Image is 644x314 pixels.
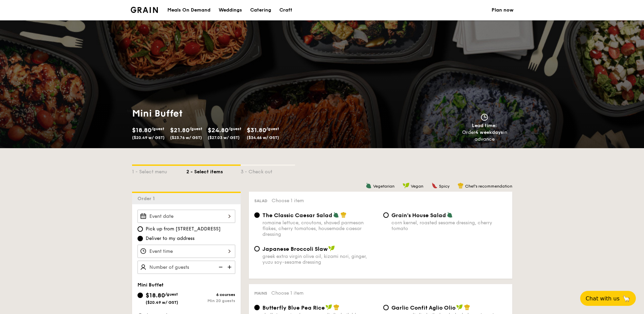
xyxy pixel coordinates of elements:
[208,135,240,140] span: ($27.03 w/ GST)
[247,135,279,140] span: ($34.66 w/ GST)
[137,293,143,298] input: $18.80/guest($20.49 w/ GST)6 coursesMin 20 guests
[170,135,202,140] span: ($23.76 w/ GST)
[170,126,189,134] span: $21.80
[186,166,241,175] div: 2 - Select items
[132,107,319,120] h1: Mini Buffet
[391,304,456,311] span: Garlic Confit Aglio Olio
[333,212,339,218] img: icon-vegetarian.fe4039eb.svg
[262,246,328,252] span: Japanese Broccoli Slaw
[475,129,503,135] strong: 4 weekdays
[262,220,378,237] div: romaine lettuce, croutons, shaved parmesan flakes, cherry tomatoes, housemade caesar dressing
[580,291,636,306] button: Chat with us🦙
[262,212,332,219] span: The Classic Caesar Salad
[137,282,164,288] span: Mini Buffet
[208,126,228,134] span: $24.80
[131,7,158,13] img: Grain
[266,126,279,131] span: /guest
[456,304,463,310] img: icon-vegan.f8ff3823.svg
[215,261,225,274] img: icon-reduce.1d2dbef1.svg
[146,226,221,232] span: Pick up from [STREET_ADDRESS]
[383,212,389,218] input: Grain's House Saladcorn kernel, roasted sesame dressing, cherry tomato
[391,212,446,219] span: Grain's House Salad
[403,182,409,189] img: icon-vegan.f8ff3823.svg
[228,126,241,131] span: /guest
[132,126,151,134] span: $18.80
[225,261,235,274] img: icon-add.58712e84.svg
[272,198,304,204] span: Choose 1 item
[131,7,158,13] a: Logotype
[373,184,394,189] span: Vegetarian
[472,123,497,128] span: Lead time:
[137,226,143,232] input: Pick up from [STREET_ADDRESS]
[137,196,158,202] span: Order 1
[458,182,464,189] img: icon-chef-hat.a58ddaea.svg
[137,261,235,274] input: Number of guests
[391,220,507,231] div: corn kernel, roasted sesame dressing, cherry tomato
[151,126,164,131] span: /guest
[383,305,389,310] input: Garlic Confit Aglio Oliosuper garlicfied oil, slow baked cherry tomatoes, garden fresh thyme
[146,300,178,305] span: ($20.49 w/ GST)
[254,212,260,218] input: The Classic Caesar Saladromaine lettuce, croutons, shaved parmesan flakes, cherry tomatoes, house...
[247,126,266,134] span: $31.80
[137,210,235,223] input: Event date
[326,304,332,310] img: icon-vegan.f8ff3823.svg
[454,129,515,143] div: Order in advance
[241,166,295,175] div: 3 - Check out
[132,166,186,175] div: 1 - Select menu
[271,290,303,296] span: Choose 1 item
[622,295,630,302] span: 🦙
[465,184,512,189] span: Chef's recommendation
[333,304,339,310] img: icon-chef-hat.a58ddaea.svg
[186,292,235,297] div: 6 courses
[165,292,178,297] span: /guest
[146,235,195,242] span: Deliver to my address
[464,304,470,310] img: icon-chef-hat.a58ddaea.svg
[189,126,202,131] span: /guest
[431,182,438,189] img: icon-spicy.37a8142b.svg
[447,212,453,218] img: icon-vegetarian.fe4039eb.svg
[146,292,165,299] span: $18.80
[328,245,335,251] img: icon-vegan.f8ff3823.svg
[186,298,235,303] div: Min 20 guests
[262,304,325,311] span: Butterfly Blue Pea Rice
[439,184,449,189] span: Spicy
[262,254,378,265] div: greek extra virgin olive oil, kizami nori, ginger, yuzu soy-sesame dressing
[254,198,268,203] span: Salad
[411,184,423,189] span: Vegan
[479,114,490,121] img: icon-clock.2db775ea.svg
[132,135,165,140] span: ($20.49 w/ GST)
[366,182,372,189] img: icon-vegetarian.fe4039eb.svg
[254,291,267,296] span: Mains
[254,246,260,251] input: Japanese Broccoli Slawgreek extra virgin olive oil, kizami nori, ginger, yuzu soy-sesame dressing
[137,245,235,258] input: Event time
[137,236,143,241] input: Deliver to my address
[586,295,620,302] span: Chat with us
[341,212,347,218] img: icon-chef-hat.a58ddaea.svg
[254,305,260,310] input: Butterfly Blue Pea Riceshallots, coriander, supergarlicfied oil, blue pea flower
